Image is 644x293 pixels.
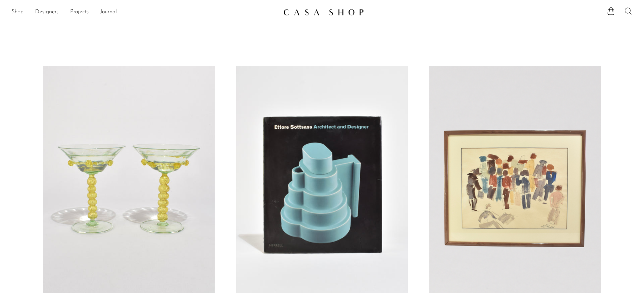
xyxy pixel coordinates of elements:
a: Journal [100,8,117,17]
a: Designers [35,8,59,17]
nav: Desktop navigation [11,6,278,18]
a: Projects [70,8,89,17]
ul: NEW HEADER MENU [11,6,278,18]
a: Shop [11,8,24,17]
